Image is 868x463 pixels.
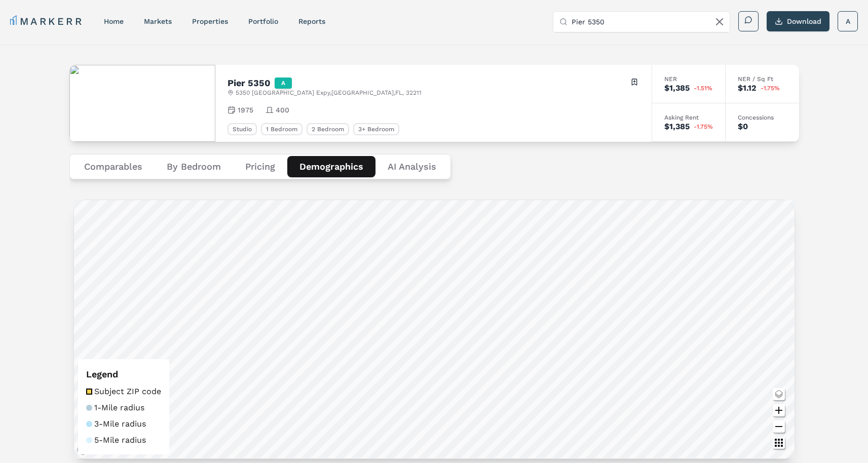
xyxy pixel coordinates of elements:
button: Zoom out map button [773,420,785,433]
div: 3+ Bedroom [353,123,399,135]
span: 1975 [238,105,253,115]
a: home [104,17,124,25]
li: 3-Mile radius [86,418,161,430]
div: Concessions [738,114,787,121]
button: Zoom in map button [773,404,785,416]
button: Download [767,11,829,31]
div: $1,385 [664,123,690,131]
li: 1-Mile radius [86,402,161,414]
a: Mapbox logo [77,444,122,455]
li: Subject ZIP code [86,385,161,398]
span: 400 [276,105,289,115]
button: Pricing [233,156,287,177]
a: properties [192,17,228,25]
div: A [275,78,292,89]
div: NER / Sq Ft [738,76,787,82]
button: By Bedroom [155,156,233,177]
h2: Pier 5350 [228,79,271,88]
button: Change style map button [773,388,785,400]
a: reports [298,17,325,25]
button: Other options map button [773,437,785,449]
span: 5350 [GEOGRAPHIC_DATA] Expy , [GEOGRAPHIC_DATA] , FL , 32211 [236,89,422,97]
div: $1,385 [664,84,690,92]
div: NER [664,76,713,82]
span: -1.75% [761,85,780,91]
button: Demographics [287,156,375,177]
div: $1.12 [738,84,757,92]
input: Search by MSA, ZIP, Property Name, or Address [572,12,724,32]
li: 5-Mile radius [86,434,161,446]
span: -1.75% [694,124,713,130]
a: Portfolio [248,17,278,25]
div: Studio [228,123,257,135]
span: A [846,16,850,26]
div: 1 Bedroom [261,123,303,135]
div: $0 [738,123,748,131]
div: Asking Rent [664,114,713,121]
button: Comparables [72,156,155,177]
button: AI Analysis [375,156,448,177]
a: MARKERR [10,14,84,28]
button: A [838,11,858,31]
canvas: Map [74,200,795,458]
h3: Legend [86,367,161,381]
span: -1.51% [694,85,712,91]
a: markets [144,17,172,25]
div: 2 Bedroom [307,123,349,135]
